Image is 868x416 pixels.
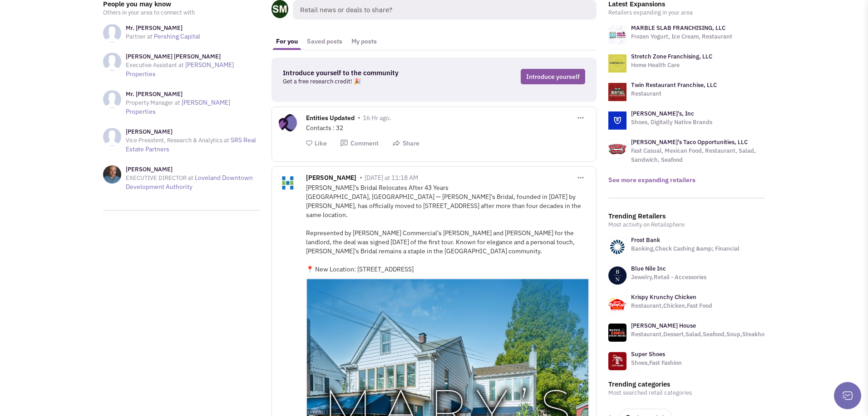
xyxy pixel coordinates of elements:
a: Stretch Zone Franchising, LLC [631,53,712,60]
h3: Mr. [PERSON_NAME] [126,24,200,32]
img: NoImageAvailable1.jpg [103,24,121,42]
p: Restaurant [631,89,717,98]
img: logo [608,54,626,73]
img: www.krispykrunchy.com [608,295,626,313]
span: [PERSON_NAME] [306,174,356,184]
img: logo [608,140,626,158]
img: www.frostbank.com [608,238,626,256]
p: Restaurant,Chicken,Fast Food [631,301,712,310]
p: Restaurant,Dessert,Salad,Seafood,Soup,Steakhouse [631,330,774,339]
a: Krispy Krunchy Chicken [631,293,696,301]
div: Contacts : 32 [306,123,589,132]
img: logo [608,83,626,101]
h3: [PERSON_NAME] [126,165,260,174]
span: EXECUTIVE DIRECTOR at [126,174,193,182]
img: NoImageAvailable1.jpg [103,90,121,108]
a: Frost Bank [631,236,660,244]
p: Frozen Yogurt, Ice Cream, Restaurant [631,32,732,41]
p: Others in your area to connect with [103,8,260,17]
p: Most searched retail categories [608,388,765,397]
p: Retailers expanding in your area [608,8,765,17]
a: For you [271,33,302,50]
a: SRS Real Estate Partners [126,136,256,153]
a: Super Shoes [631,350,665,358]
img: NoImageAvailable1.jpg [103,53,121,71]
p: Shoes,Fast Fashion [631,358,682,368]
h3: [PERSON_NAME] [PERSON_NAME] [126,53,260,61]
p: Shoes, Digitally Native Brands [631,118,712,127]
img: www.bluenile.com [608,266,626,285]
button: Like [306,139,327,148]
span: 16 Hr ago. [363,114,391,122]
a: [PERSON_NAME]'s, Inc [631,110,694,117]
span: Like [315,139,327,147]
p: Jewelry,Retail - Accessories [631,273,706,282]
h3: Trending Retailers [608,212,765,220]
button: Comment [340,139,379,148]
a: Blue Nile Inc [631,265,666,272]
div: [PERSON_NAME]’s Bridal Relocates After 43 Years [GEOGRAPHIC_DATA], [GEOGRAPHIC_DATA] — [PERSON_NA... [306,183,589,274]
a: [PERSON_NAME] Properties [126,98,230,116]
a: [PERSON_NAME] House [631,322,696,329]
p: Most activity on Retailsphere [608,220,765,229]
p: Banking,Check Cashing &amp; Financial [631,244,740,253]
h3: Trending categories [608,380,765,388]
img: logo [608,26,626,44]
a: Introduce yourself [521,69,585,84]
p: Home Health Care [631,61,712,70]
a: See more expanding retailers [608,176,695,184]
p: Get a free research credit! 🎉 [283,77,454,86]
a: Twin Restaurant Franchise, LLC [631,81,717,89]
a: My posts [347,33,381,50]
img: logo [608,111,626,130]
span: Property Manager at [126,99,180,106]
a: MARBLE SLAB FRANCHISING, LLC [631,24,725,32]
a: Saved posts [302,33,347,50]
span: Partner at [126,33,153,40]
a: Pershing Capital [154,32,200,40]
span: Entities Updated [306,114,355,124]
h3: Mr. [PERSON_NAME] [126,90,260,98]
a: [PERSON_NAME]'s Taco Opportunities, LLC [631,138,748,146]
img: NoImageAvailable1.jpg [103,128,121,146]
h3: Introduce yourself to the community [283,69,454,77]
h3: [PERSON_NAME] [126,128,260,136]
p: Fast Casual, Mexican Food, Restaurant, Salad, Sandwich, Seafood [631,146,765,164]
span: Executive Assistant at [126,61,184,69]
a: Loveland Downtown Development Authority [126,174,253,191]
button: Share [392,139,419,148]
span: Vice President, Research & Analytics at [126,136,229,144]
a: [PERSON_NAME] Properties [126,61,234,78]
span: [DATE] at 11:18 AM [365,174,418,182]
